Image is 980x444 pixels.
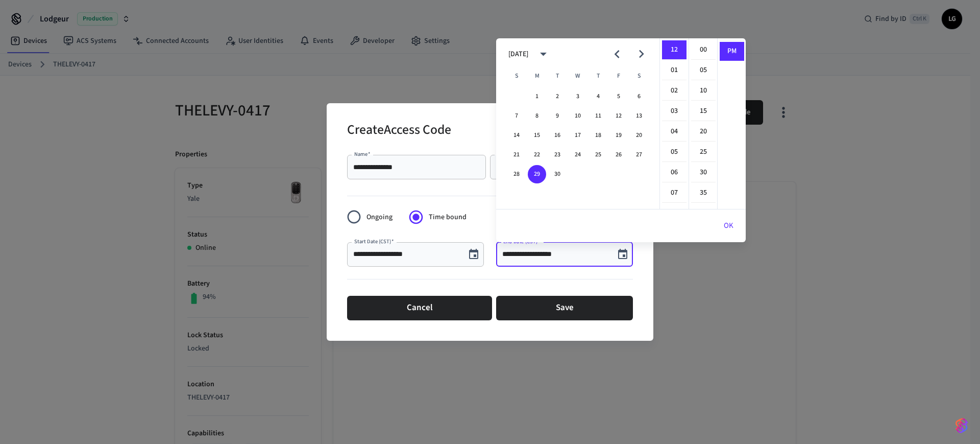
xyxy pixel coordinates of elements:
[630,126,648,145] button: 20
[569,66,587,86] span: Wednesday
[609,146,628,164] button: 26
[662,40,687,60] li: 12 hours
[548,87,567,106] button: 2
[609,66,628,86] span: Friday
[508,49,528,60] div: [DATE]
[629,42,653,66] button: Next month
[630,66,648,86] span: Saturday
[691,143,716,162] li: 25 minutes
[354,238,394,245] label: Start Date (CST)
[609,107,628,125] button: 12
[662,143,687,162] li: 5 hours
[548,66,567,86] span: Tuesday
[660,38,689,209] ul: Select hours
[507,146,526,164] button: 21
[630,107,648,125] button: 13
[662,61,687,80] li: 1 hours
[662,163,687,182] li: 6 hours
[507,126,526,145] button: 14
[691,122,716,142] li: 20 minutes
[528,87,546,106] button: 1
[605,42,629,66] button: Previous month
[691,163,716,182] li: 30 minutes
[589,126,607,145] button: 18
[612,244,633,265] button: Choose date, selected date is Sep 29, 2025
[528,146,546,164] button: 22
[528,126,546,145] button: 15
[528,66,546,86] span: Monday
[548,165,567,183] button: 30
[609,87,628,106] button: 5
[429,212,467,223] span: Time bound
[691,183,716,203] li: 35 minutes
[507,66,526,86] span: Sunday
[691,204,716,223] li: 40 minutes
[589,146,607,164] button: 25
[691,81,716,101] li: 10 minutes
[366,212,393,223] span: Ongoing
[630,146,648,164] button: 27
[717,38,746,209] ul: Select meridiem
[662,122,687,142] li: 4 hours
[507,165,526,183] button: 28
[662,183,687,203] li: 7 hours
[662,204,687,223] li: 8 hours
[662,102,687,121] li: 3 hours
[589,66,607,86] span: Thursday
[569,87,587,106] button: 3
[531,42,555,66] button: calendar view is open, switch to year view
[548,107,567,125] button: 9
[691,61,716,80] li: 5 minutes
[347,296,492,320] button: Cancel
[589,107,607,125] button: 11
[496,296,633,320] button: Save
[528,107,546,125] button: 8
[503,238,540,245] label: End Date (CST)
[569,126,587,145] button: 17
[691,40,716,60] li: 0 minutes
[507,107,526,125] button: 7
[712,214,746,238] button: OK
[589,87,607,106] button: 4
[548,126,567,145] button: 16
[347,115,451,147] h2: Create Access Code
[691,102,716,121] li: 15 minutes
[548,146,567,164] button: 23
[569,146,587,164] button: 24
[630,87,648,106] button: 6
[662,81,687,101] li: 2 hours
[463,244,484,265] button: Choose date, selected date is Sep 29, 2025
[528,165,546,183] button: 29
[609,126,628,145] button: 19
[689,38,717,209] ul: Select minutes
[354,150,371,158] label: Name
[955,417,968,434] img: SeamLogoGradient.69752ec5.svg
[720,42,744,61] li: PM
[569,107,587,125] button: 10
